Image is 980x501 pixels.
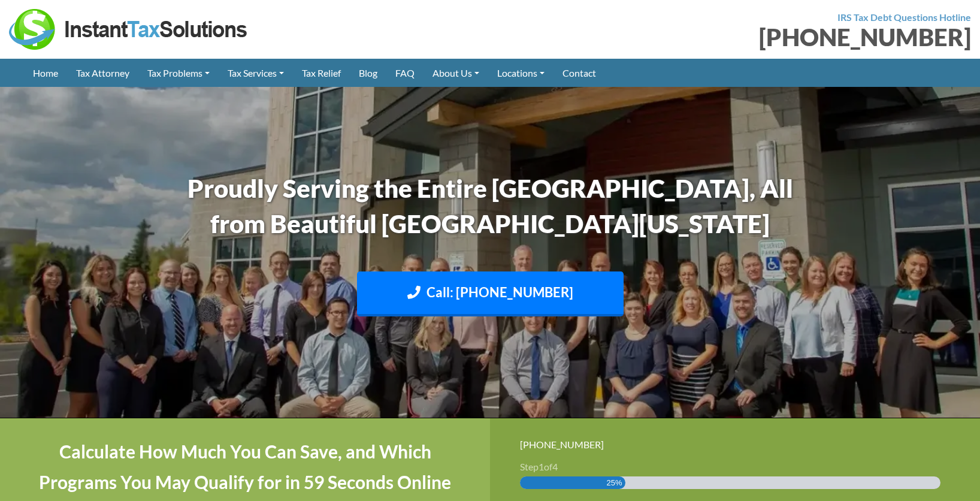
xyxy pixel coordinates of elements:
[293,59,350,87] a: Tax Relief
[357,271,624,316] a: Call: [PHONE_NUMBER]
[30,436,460,497] h4: Calculate How Much You Can Save, and Which Programs You May Qualify for in 59 Seconds Online
[219,59,293,87] a: Tax Services
[424,59,488,87] a: About Us
[520,436,950,452] div: [PHONE_NUMBER]
[9,9,249,50] img: Instant Tax Solutions Logo
[67,59,138,87] a: Tax Attorney
[499,25,971,49] div: [PHONE_NUMBER]
[386,59,424,87] a: FAQ
[539,461,544,472] span: 1
[520,462,950,472] h3: Step of
[606,476,622,489] span: 25%
[9,22,249,34] a: Instant Tax Solutions Logo
[553,59,605,87] a: Contact
[24,59,67,87] a: Home
[552,461,558,472] span: 4
[158,171,822,242] h1: Proudly Serving the Entire [GEOGRAPHIC_DATA], All from Beautiful [GEOGRAPHIC_DATA][US_STATE]
[488,59,553,87] a: Locations
[837,11,971,23] strong: IRS Tax Debt Questions Hotline
[350,59,386,87] a: Blog
[138,59,219,87] a: Tax Problems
